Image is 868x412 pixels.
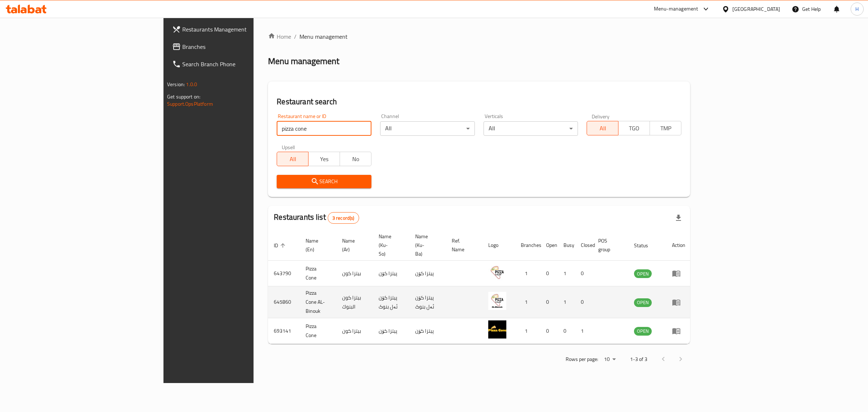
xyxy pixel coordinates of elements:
a: Search Branch Phone [166,55,309,73]
td: پیتزا کۆن [373,318,409,344]
span: 3 record(s) [328,215,359,222]
td: 1 [575,318,592,344]
td: پیتزا کۆن [409,318,446,344]
span: Menu management [299,32,348,41]
span: Branches [182,42,303,51]
span: Status [634,241,658,250]
span: No [343,154,369,164]
img: Pizza Cone AL-Binouk [488,292,506,310]
td: 0 [575,286,592,318]
h2: Restaurant search [277,96,681,107]
span: ID [274,241,288,250]
span: OPEN [634,298,652,307]
span: Name (Ku-Ba) [415,232,437,258]
img: Pizza Cone [488,263,506,281]
table: enhanced table [268,230,691,344]
th: Branches [515,230,540,261]
input: Search for restaurant name or ID.. [277,121,371,136]
td: پیتزا کۆن ئەل بنوک [409,286,446,318]
div: OPEN [634,269,652,278]
span: 1.0.0 [186,80,197,89]
td: بيتزا كون [336,261,373,286]
td: 0 [558,318,575,344]
span: All [590,123,616,134]
span: Name (Ar) [342,236,364,254]
span: POS group [598,236,620,254]
span: TGO [621,123,647,134]
td: Pizza Cone [300,318,336,344]
th: Open [540,230,558,261]
div: Export file [670,209,687,227]
td: 1 [558,286,575,318]
span: OPEN [634,270,652,278]
a: Restaurants Management [166,21,309,38]
button: All [277,152,309,166]
button: TGO [618,121,650,135]
td: 0 [540,318,558,344]
td: 0 [540,261,558,286]
td: 1 [558,261,575,286]
span: TMP [653,123,678,134]
button: Search [277,175,371,188]
div: Rows per page: [601,354,618,365]
img: Pizza Cone [488,320,506,339]
span: Ref. Name [452,236,474,254]
th: Busy [558,230,575,261]
td: 0 [540,286,558,318]
td: پیتزا کۆن [409,261,446,286]
div: All [484,121,578,136]
td: 1 [515,318,540,344]
td: پیتزا کۆن ئەل بنوک [373,286,409,318]
p: Rows per page: [566,355,598,364]
button: Yes [308,152,340,166]
span: OPEN [634,327,652,335]
h2: Restaurants list [274,212,359,224]
td: 1 [515,286,540,318]
p: 1-3 of 3 [630,355,647,364]
span: Name (En) [306,236,328,254]
td: 0 [575,261,592,286]
div: OPEN [634,327,652,336]
span: Search Branch Phone [182,60,303,68]
span: Search [282,177,366,186]
td: Pizza Cone AL-Binouk [300,286,336,318]
th: Logo [482,230,515,261]
span: Version: [167,80,185,89]
div: [GEOGRAPHIC_DATA] [732,5,780,13]
span: H [855,5,859,13]
label: Upsell [282,144,295,150]
td: Pizza Cone [300,261,336,286]
button: TMP [650,121,681,135]
span: Name (Ku-So) [379,232,401,258]
div: Menu-management [654,5,698,13]
div: Menu [672,298,685,307]
span: Yes [311,154,337,164]
a: Branches [166,38,309,55]
td: 1 [515,261,540,286]
th: Closed [575,230,592,261]
div: Menu [672,269,685,278]
button: No [340,152,371,166]
label: Delivery [592,114,610,119]
a: Support.OpsPlatform [167,99,213,109]
div: Menu [672,327,685,335]
span: Get support on: [167,92,200,101]
span: Restaurants Management [182,25,303,34]
button: All [587,121,618,135]
span: All [280,154,306,164]
td: بيتزا كون البنوك [336,286,373,318]
td: پیتزا کۆن [373,261,409,286]
nav: breadcrumb [268,32,690,41]
th: Action [666,230,691,261]
div: All [380,121,475,136]
td: بيتزا كون [336,318,373,344]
